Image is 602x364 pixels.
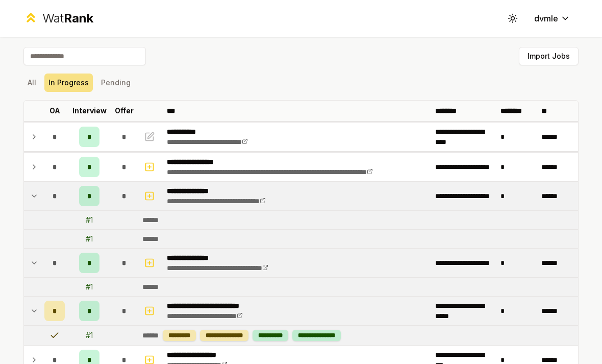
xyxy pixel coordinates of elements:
button: Pending [97,74,135,92]
p: OA [49,106,60,116]
p: Interview [72,106,107,116]
div: # 1 [86,282,93,292]
div: Wat [42,10,93,27]
span: Rank [64,11,93,26]
div: # 1 [86,215,93,225]
div: # 1 [86,330,93,341]
button: dvmle [526,9,579,28]
button: In Progress [44,74,93,92]
span: dvmle [534,12,558,25]
button: Import Jobs [519,47,579,65]
a: WatRank [23,10,93,27]
p: Offer [115,106,134,116]
button: All [23,74,40,92]
div: # 1 [86,234,93,244]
